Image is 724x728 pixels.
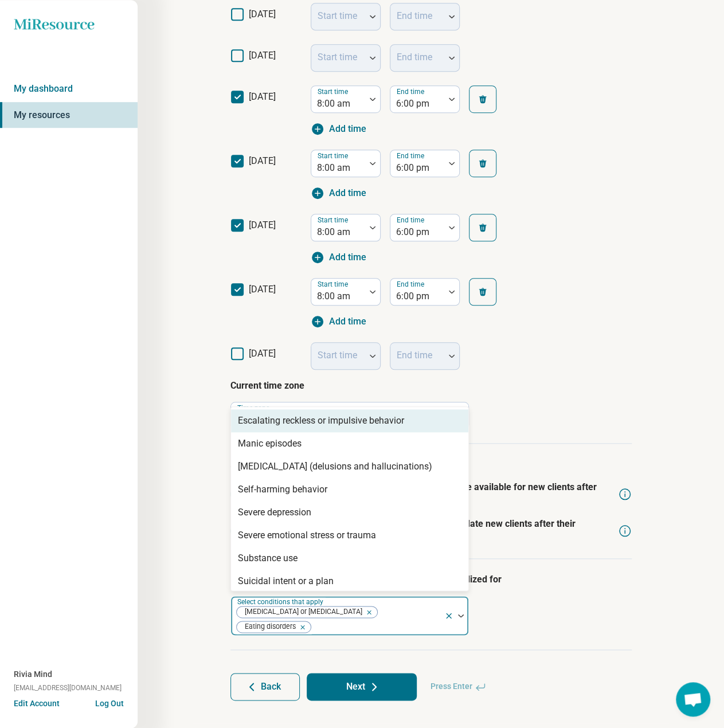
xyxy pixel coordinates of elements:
div: Severe emotional stress or trauma [238,529,376,542]
span: Add time [329,251,366,264]
button: Add time [311,122,366,136]
div: Escalating reckless or impulsive behavior [238,414,404,428]
div: Substance use [238,551,298,565]
span: [DATE] [249,348,276,359]
label: End time [397,151,426,159]
button: Log Out [95,698,124,707]
span: Eating disorders [237,621,299,632]
span: [DATE] [249,284,276,295]
span: [EMAIL_ADDRESS][DOMAIN_NAME] [14,683,122,693]
label: Start time [318,280,350,288]
span: Add time [329,186,366,200]
div: [MEDICAL_DATA] (delusions and hallucinations) [238,460,432,473]
button: Add time [311,315,366,328]
button: Add time [311,251,366,264]
button: Add time [311,186,366,200]
div: Suicidal intent or a plan [238,574,334,588]
label: End time [397,216,426,224]
span: [MEDICAL_DATA] or [MEDICAL_DATA] [237,606,366,617]
span: [DATE] [249,9,276,19]
span: Back [261,682,281,691]
label: Start time [318,87,350,95]
label: End time [397,87,426,95]
label: End time [397,280,426,288]
label: Select conditions that apply [237,597,326,605]
div: Open chat [676,682,710,717]
button: Edit Account [14,698,60,710]
p: Current time zone [230,379,632,393]
button: Next [307,673,417,700]
label: Time zone [237,404,272,412]
span: [DATE] [249,50,276,61]
span: [DATE] [249,155,276,166]
label: Start time [318,151,350,159]
span: [DATE] [249,91,276,102]
span: Press Enter [424,673,493,700]
button: Back [230,673,300,700]
span: Rivia Mind [14,668,52,680]
span: Add time [329,315,366,328]
span: [DATE] [249,220,276,230]
div: Severe depression [238,506,311,519]
label: Start time [318,216,350,224]
span: Add time [329,122,366,136]
div: Self-harming behavior [238,483,327,496]
div: Manic episodes [238,437,302,451]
